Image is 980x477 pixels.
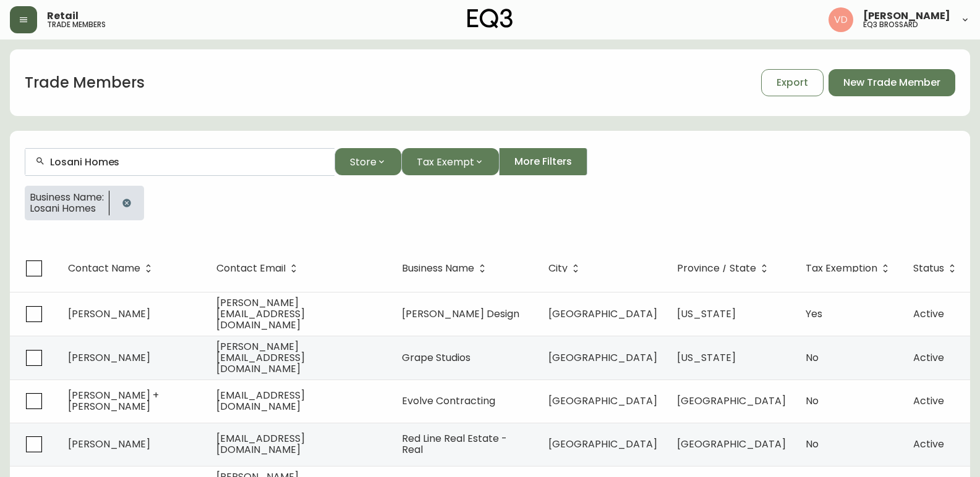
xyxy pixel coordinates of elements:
span: Red Line Real Estate - Real [402,431,507,457]
span: Tax Exempt [417,154,474,170]
span: [PERSON_NAME][EMAIL_ADDRESS][DOMAIN_NAME] [216,339,305,376]
span: Active [913,307,944,321]
button: New Trade Member [829,69,955,96]
span: [GEOGRAPHIC_DATA] [548,350,657,365]
span: Business Name [402,263,490,274]
button: Tax Exempt [401,148,499,175]
span: Evolve Contracting [402,394,495,408]
span: No [806,350,819,365]
span: Losani Homes [30,203,104,214]
span: Status [913,265,944,272]
span: Active [913,437,944,451]
span: Active [913,394,944,408]
span: No [806,437,819,451]
span: [EMAIL_ADDRESS][DOMAIN_NAME] [216,388,305,413]
span: [PERSON_NAME] [863,11,950,21]
span: Store [350,154,377,170]
span: Business Name: [30,192,104,203]
span: [GEOGRAPHIC_DATA] [677,394,786,408]
span: Business Name [402,265,474,272]
span: [US_STATE] [677,307,736,321]
button: More Filters [499,148,587,175]
span: [GEOGRAPHIC_DATA] [548,307,657,321]
button: Store [334,148,401,175]
span: Contact Name [68,265,140,272]
span: [GEOGRAPHIC_DATA] [548,394,657,408]
span: No [806,394,819,408]
span: Tax Exemption [806,265,877,272]
span: [PERSON_NAME] [68,437,150,451]
h5: eq3 brossard [863,21,918,28]
span: [PERSON_NAME] Design [402,307,519,321]
span: [PERSON_NAME] [68,350,150,365]
span: More Filters [514,155,572,168]
span: Status [913,263,960,274]
span: Tax Exemption [806,263,893,274]
span: Contact Email [216,263,302,274]
span: Province / State [677,263,772,274]
span: Yes [806,307,822,321]
span: Contact Name [68,263,156,274]
input: Search [50,156,325,168]
span: [GEOGRAPHIC_DATA] [548,437,657,451]
span: Contact Email [216,265,286,272]
span: Province / State [677,265,756,272]
span: City [548,265,568,272]
h1: Trade Members [25,72,145,93]
span: Export [777,76,808,89]
span: Active [913,350,944,365]
span: New Trade Member [843,76,940,89]
span: City [548,263,584,274]
img: logo [467,9,513,28]
span: [EMAIL_ADDRESS][DOMAIN_NAME] [216,431,305,457]
span: Grape Studios [402,350,471,365]
span: [PERSON_NAME][EMAIL_ADDRESS][DOMAIN_NAME] [216,296,305,332]
h5: trade members [47,21,106,28]
span: Retail [47,11,79,21]
span: [US_STATE] [677,350,736,365]
span: [GEOGRAPHIC_DATA] [677,437,786,451]
img: 34cbe8de67806989076631741e6a7c6b [829,7,853,32]
span: [PERSON_NAME] + [PERSON_NAME] [68,388,159,413]
button: Export [761,69,824,96]
span: [PERSON_NAME] [68,307,150,321]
